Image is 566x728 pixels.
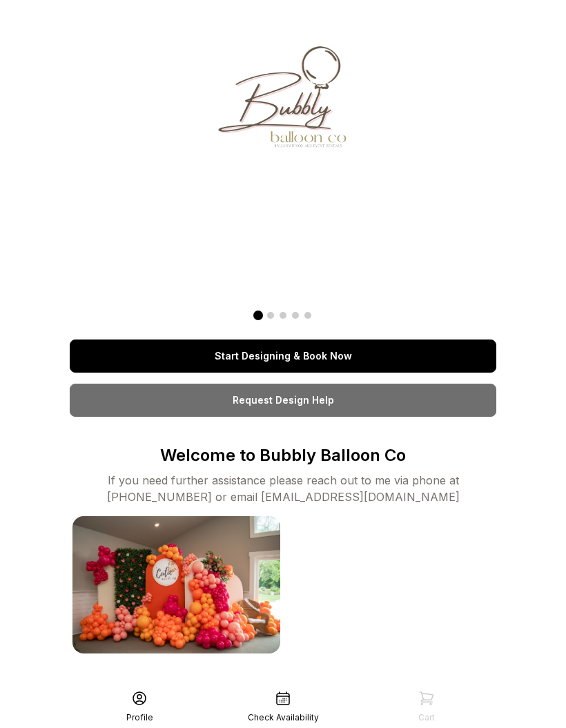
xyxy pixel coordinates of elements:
div: If you need further assistance please reach out to me via phone at [PHONE_NUMBER] or email [EMAIL... [70,472,496,505]
a: Start Designing & Book Now [70,340,496,373]
div: Check Availability [248,712,319,723]
div: Cart [418,712,435,723]
div: Profile [126,712,153,723]
p: Welcome to Bubbly Balloon Co [70,444,496,466]
a: Request Design Help [70,384,496,417]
